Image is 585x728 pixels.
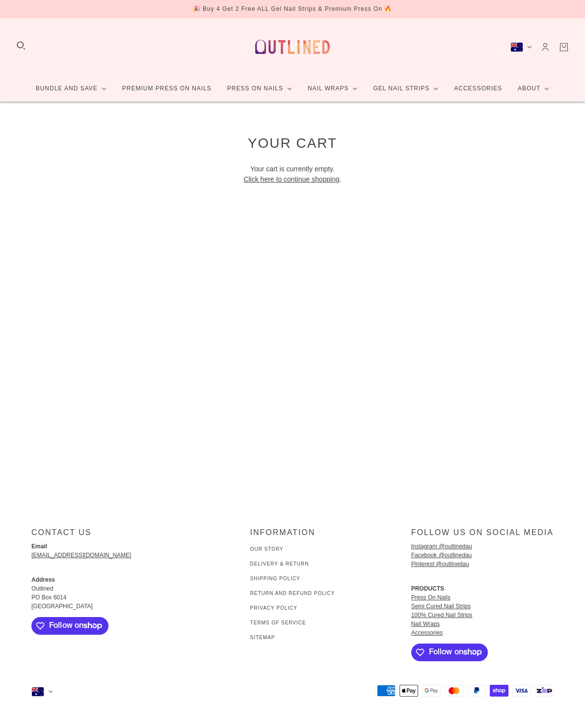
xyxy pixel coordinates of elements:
[411,552,472,559] a: Facebook @outlinedau
[31,576,55,583] strong: Address
[243,175,339,183] a: Click here to continue shopping
[250,591,335,596] a: Return and Refund Policy
[250,561,309,566] a: Delivery & Return
[510,76,557,102] a: About
[71,135,514,151] h2: Your Cart
[300,76,366,102] a: Nail Wraps
[250,528,335,545] div: INFORMATION
[365,76,446,102] a: Gel Nail Strips
[558,42,569,53] a: Cart
[193,4,393,14] div: 🎉 Buy 4 Get 2 Free ALL Gel Nail Strips & Premium Press On 🔥
[446,76,510,102] a: Accessories
[16,40,27,51] button: Search
[411,585,444,592] strong: PRODUCTS
[411,561,469,567] a: Pinterest @outlinedau
[535,685,554,697] img: “zip
[31,575,195,611] p: Outlined PO Box 6014 [GEOGRAPHIC_DATA]
[31,528,195,545] div: Contact Us
[250,635,275,640] a: Sitemap
[411,629,443,636] a: Accessories
[411,528,554,545] div: Follow us on social media
[250,576,300,581] a: Shipping Policy
[411,620,440,627] a: Nail Wraps
[31,543,47,550] strong: Email
[411,543,472,550] a: Instagram @outlinedau
[411,594,451,601] a: Press On Nails
[31,687,53,697] button: Australia
[114,76,219,102] a: Premium Press On Nails
[243,165,341,183] span: Your cart is currently empty. .
[250,620,306,625] a: Terms of Service
[249,26,336,68] a: Outlined
[411,612,473,619] a: 100% Cured Nail Strips
[411,603,471,610] a: Semi Cured Nail Strips
[250,546,284,552] a: Our Story
[28,76,114,102] a: Bundle and Save
[31,552,131,559] a: [EMAIL_ADDRESS][DOMAIN_NAME]
[540,42,551,53] a: Account
[510,42,532,52] button: Australia
[250,605,297,611] a: Privacy Policy
[250,543,335,643] ul: Navigation
[219,76,300,102] a: Press On Nails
